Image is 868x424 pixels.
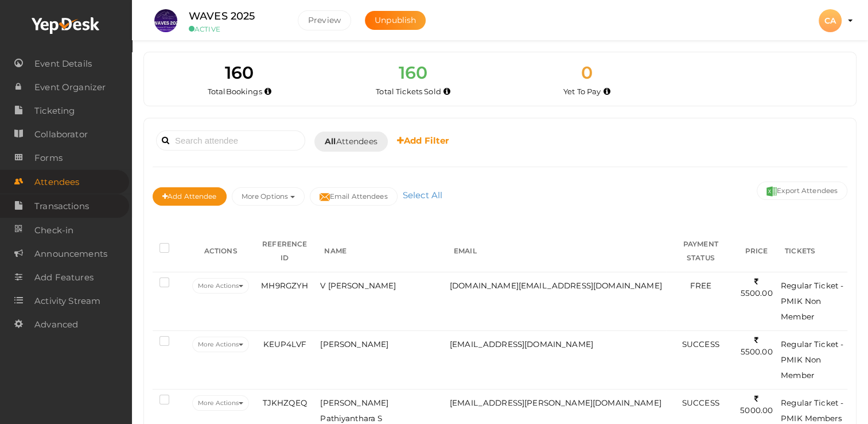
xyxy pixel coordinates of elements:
[226,87,262,96] span: Bookings
[225,62,254,83] span: 160
[781,398,843,423] span: Regular Ticket - PMIK Members
[563,87,601,96] span: Yet To Pay
[443,88,450,95] i: Total number of tickets sold
[819,9,842,32] div: CA
[666,230,735,272] th: PAYMENT STATUS
[815,9,845,33] button: CA
[208,87,262,96] span: Total
[397,135,449,146] b: Add Filter
[192,337,249,352] button: More Actions
[34,219,73,242] span: Check-in
[604,88,610,95] i: Accepted and yet to make payment
[34,147,63,169] span: Forms
[682,340,719,349] span: SUCCESS
[400,190,445,201] a: Select All
[325,136,377,148] span: Attendees
[298,10,351,30] button: Preview
[263,398,307,407] span: TJKHZQEQ
[450,398,661,407] span: [EMAIL_ADDRESS][PERSON_NAME][DOMAIN_NAME]
[34,290,100,313] span: Activity Stream
[34,76,106,99] span: Event Organizer
[192,278,249,294] button: More Actions
[450,281,662,290] span: [DOMAIN_NAME][EMAIL_ADDRESS][DOMAIN_NAME]
[154,9,177,32] img: S4WQAGVX_small.jpeg
[320,340,388,349] span: [PERSON_NAME]
[376,87,441,96] span: Total Tickets Sold
[320,398,388,423] span: [PERSON_NAME] Pathiyanthara S
[262,240,307,262] span: REFERENCE ID
[261,281,308,290] span: MH9RGZYH
[781,340,843,380] span: Regular Ticket - PMIK Non Member
[34,52,92,75] span: Event Details
[310,187,398,206] button: Email Attendees
[325,136,336,147] b: All
[766,186,777,196] img: excel.svg
[34,313,78,336] span: Advanced
[365,11,426,30] button: Unpublish
[156,130,305,151] input: Search attendee
[447,230,666,272] th: EMAIL
[778,230,847,272] th: TICKETS
[690,281,711,290] span: FREE
[375,15,416,25] span: Unpublish
[741,277,773,298] span: 5500.00
[34,195,89,218] span: Transactions
[735,230,778,272] th: PRICE
[741,336,773,357] span: 5500.00
[757,182,847,200] button: Export Attendees
[819,16,842,26] profile-pic: CA
[189,230,252,272] th: ACTIONS
[740,394,773,415] span: 5000.00
[317,230,447,272] th: NAME
[189,25,281,33] small: ACTIVE
[264,88,271,95] i: Total number of bookings
[581,62,593,83] span: 0
[232,187,305,206] button: More Options
[153,187,227,206] button: Add Attendee
[192,395,249,411] button: More Actions
[320,281,396,290] span: V [PERSON_NAME]
[34,123,88,146] span: Collaborator
[781,281,843,321] span: Regular Ticket - PMIK Non Member
[263,340,306,349] span: KEUP4LVF
[34,266,94,289] span: Add Features
[450,340,593,349] span: [EMAIL_ADDRESS][DOMAIN_NAME]
[399,62,427,83] span: 160
[34,171,79,194] span: Attendees
[189,8,255,25] label: WAVES 2025
[320,192,330,202] img: mail-filled.svg
[34,242,107,265] span: Announcements
[34,99,75,122] span: Ticketing
[682,398,719,407] span: SUCCESS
